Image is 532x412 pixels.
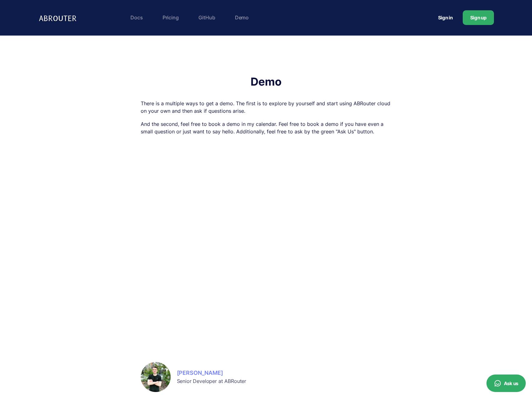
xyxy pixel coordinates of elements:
[486,375,526,392] button: Ask us
[38,11,79,24] img: Logo
[463,10,494,25] a: Sign up
[195,11,218,24] a: GitHub
[141,76,392,87] h1: Demo
[141,120,392,135] p: And the second, feel free to book a demo in my calendar. Feel free to book a demo if you have eve...
[159,11,182,24] a: Pricing
[141,145,392,342] iframe: Select a Date & Time - Calendly
[232,11,252,24] a: Demo
[141,362,171,392] img: Image
[141,100,392,115] p: There is a multiple ways to get a demo. The first is to explore by yourself and start using ABRou...
[431,12,460,23] a: Sign in
[177,369,246,377] a: [PERSON_NAME]
[127,11,146,24] a: Docs
[177,378,246,384] span: Senior Developer at ABRouter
